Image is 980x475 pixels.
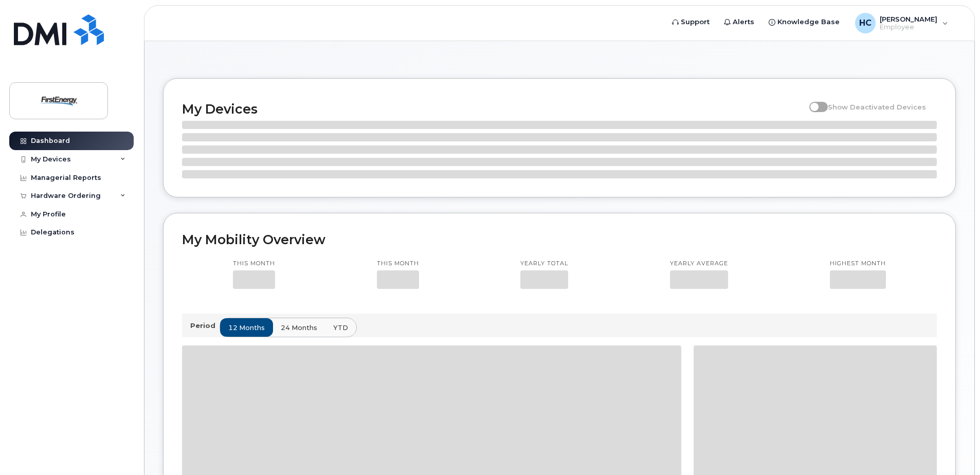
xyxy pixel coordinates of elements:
input: Show Deactivated Devices [809,97,818,105]
p: Yearly average [670,260,728,268]
span: 24 months [281,323,317,333]
p: Period [190,321,220,331]
p: Highest month [830,260,886,268]
h2: My Mobility Overview [182,232,937,247]
p: This month [377,260,419,268]
span: Show Deactivated Devices [828,103,926,111]
h2: My Devices [182,101,804,117]
p: This month [233,260,275,268]
span: YTD [333,323,348,333]
p: Yearly total [520,260,568,268]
